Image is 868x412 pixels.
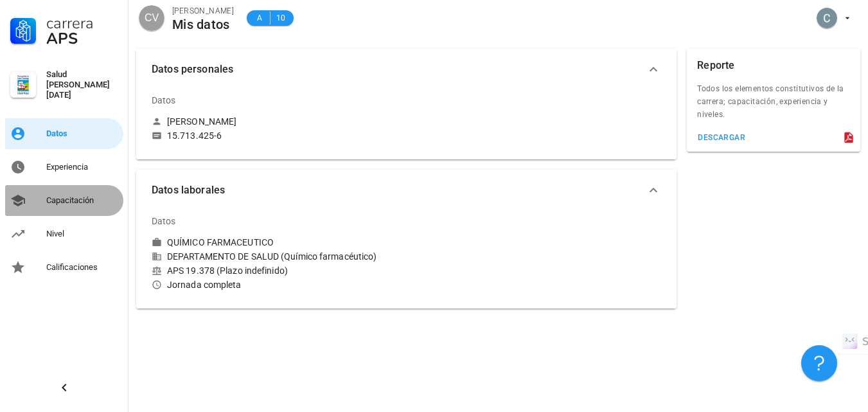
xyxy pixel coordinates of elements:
[697,49,734,82] div: Reporte
[152,60,646,78] span: Datos personales
[167,237,274,248] div: QUÍMICO FARMACEUTICO
[46,262,118,273] div: Calificaciones
[152,279,402,291] div: Jornada completa
[46,69,118,100] div: Salud [PERSON_NAME][DATE]
[152,181,646,199] span: Datos laborales
[145,5,159,31] span: CV
[254,12,265,24] span: A
[46,195,118,206] div: Capacitación
[46,15,118,31] div: Carrera
[167,116,236,127] div: [PERSON_NAME]
[46,31,118,46] div: APS
[136,170,677,211] button: Datos laborales
[5,219,123,249] a: Nivel
[172,17,234,31] div: Mis datos
[697,133,745,142] div: descargar
[817,8,837,28] div: avatar
[152,265,402,276] div: APS 19.378 (Plazo indefinido)
[136,49,677,90] button: Datos personales
[5,152,123,183] a: Experiencia
[5,252,123,283] a: Calificaciones
[172,4,234,17] div: [PERSON_NAME]
[46,129,118,139] div: Datos
[152,251,402,262] div: DEPARTAMENTO DE SALUD (Químico farmacéutico)
[276,12,286,24] span: 10
[167,130,222,141] div: 15.713.425-6
[46,229,118,239] div: Nivel
[5,118,123,149] a: Datos
[152,85,176,116] div: Datos
[152,206,176,237] div: Datos
[46,162,118,172] div: Experiencia
[5,185,123,216] a: Capacitación
[139,5,164,31] div: avatar
[687,82,860,129] div: Todos los elementos constitutivos de la carrera; capacitación, experiencia y niveles.
[692,129,750,147] button: descargar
